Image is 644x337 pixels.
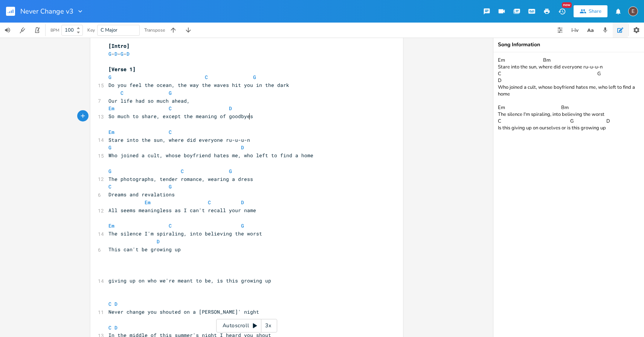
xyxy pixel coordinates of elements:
div: 3x [261,319,275,332]
span: So much to share, except the meaning of goodbyes [108,113,253,120]
div: Key [87,28,95,32]
span: D [127,50,130,57]
span: Em [108,129,114,135]
span: Em [108,105,114,112]
span: C [208,199,211,206]
button: E [628,3,638,20]
span: C [121,90,124,96]
div: edward [628,6,638,16]
span: Never change you shouted on a [PERSON_NAME]' night [108,308,259,315]
span: D [157,238,160,245]
button: New [554,5,569,18]
span: G [241,222,244,229]
span: Who joined a cult, whose boyfriend hates me, who left to find a home [108,152,313,159]
span: G [169,90,172,96]
button: Share [574,5,607,17]
span: D [114,50,118,57]
span: The silence I'm spiraling, into believing the worst [108,230,262,237]
div: Transpose [144,28,165,32]
span: [Verse 1] [108,66,136,73]
div: Autoscroll [216,319,277,332]
span: G [121,50,124,57]
span: Stare into the sun, where did everyone ru-u-u-n [108,137,250,143]
span: C Major [101,27,118,33]
span: D [241,199,244,206]
span: C [169,129,172,135]
span: G [108,74,111,80]
span: [Intro] [108,43,130,49]
span: C [108,324,111,331]
span: Do you feel the ocean, the way the waves hit you in the dark [108,82,289,88]
span: This can't be growing up [108,246,181,253]
span: Em [145,199,151,206]
span: Never Change v3 [20,8,73,15]
span: G [253,74,256,80]
span: All seems meaningless as I can't recall your name [108,207,256,214]
span: Dreams and revalations [108,191,175,198]
span: giving up on who we're meant to be, is this growing up [108,277,271,284]
span: C [181,168,184,175]
span: Our life had so much ahead, [108,97,190,104]
span: Em [108,222,114,229]
span: The photographs, tender romance, wearing a dress [108,176,253,182]
span: C [169,105,172,112]
span: D [114,301,118,307]
span: G [108,144,111,151]
span: C [205,74,208,80]
span: D [229,105,232,112]
div: New [562,2,572,8]
div: BPM [50,28,59,32]
span: G [108,168,111,175]
div: Share [589,8,601,15]
span: D [241,144,244,151]
span: - - - [108,50,133,57]
textarea: Em Bm Stare into the sun, where did everyone ru-u-u-n C G D Who joined a cult, whose boyfriend ha... [493,52,644,337]
span: C [169,222,172,229]
span: G [108,50,111,57]
span: C [108,183,111,190]
span: D [114,324,118,331]
span: G [229,168,232,175]
span: G [169,183,172,190]
div: Song Information [498,42,639,47]
span: C [108,301,111,307]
